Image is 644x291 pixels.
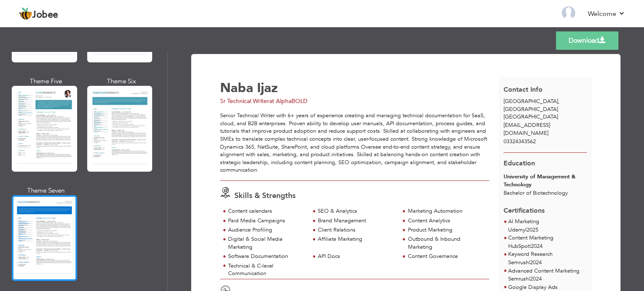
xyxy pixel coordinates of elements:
[588,9,625,19] a: Welcome
[504,85,543,94] span: Contact Info
[508,275,579,283] p: Semrush 2024
[529,275,530,283] span: |
[257,79,278,97] span: Ijaz
[504,98,558,105] span: [GEOGRAPHIC_DATA]
[562,6,575,20] img: Profile Img
[529,259,530,266] span: |
[508,259,579,267] p: Semrush 2024
[504,189,568,197] span: Bachelor of Biotechnology
[318,207,395,215] div: SEO & Analytics
[228,235,305,251] div: Digital & Social Media Marketing
[13,77,79,86] div: Theme Five
[408,217,485,225] div: Content Analytics
[508,242,579,251] p: HubSpot 2024
[228,217,305,225] div: Paid Media Campaigns
[504,173,587,188] div: University of Management & Technology
[556,31,618,50] a: Download
[504,200,545,216] span: Certifications
[228,226,305,234] div: Audience Profiling
[89,77,154,86] div: Theme Six
[228,252,305,260] div: Software Documentation
[234,191,296,201] span: Skills & Strengths
[499,98,592,121] div: [GEOGRAPHIC_DATA]
[228,262,305,278] div: Technical & C-level Communication
[32,10,58,20] span: Jobee
[508,234,553,242] span: Content Marketing
[19,7,58,21] a: Jobee
[318,217,395,225] div: Brand Management
[408,252,485,260] div: Content Governance
[508,267,579,275] span: Advanced Content Marketing
[408,207,485,215] div: Marketing Automation
[504,121,550,137] span: [EMAIL_ADDRESS][DOMAIN_NAME]
[508,283,558,291] span: Google Display Ads
[508,226,539,234] p: Udemy 2025
[269,97,307,105] span: at AlphaBOLD
[220,97,269,105] span: Sr Technical Writer
[318,226,395,234] div: Client Relations
[220,79,253,97] span: Naba
[220,112,489,174] div: Senior Technical Writer with 6+ years of experience creating and managing technical documentation...
[504,159,535,168] span: Education
[508,250,553,258] span: Keyword Research
[13,186,79,195] div: Theme Seven
[408,226,485,234] div: Product Marketing
[558,98,560,105] span: ,
[228,207,305,215] div: Content calendars
[530,242,531,250] span: |
[504,138,536,145] span: 03324343562
[504,113,558,121] span: [GEOGRAPHIC_DATA]
[508,218,539,225] span: AI Marketing
[525,226,527,234] span: |
[318,252,395,260] div: API Docs
[318,235,395,243] div: Affiliate Marketing
[19,7,32,21] img: jobee.io
[408,235,485,251] div: Outbound & Inbound Marketing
